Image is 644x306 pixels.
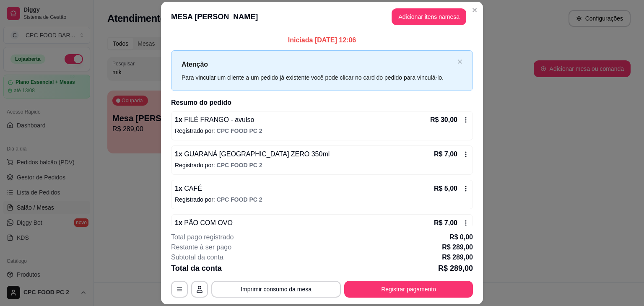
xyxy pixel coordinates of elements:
p: R$ 7,00 [434,218,457,228]
span: CPC FOOD PC 2 [217,196,262,203]
header: MESA [PERSON_NAME] [161,2,483,32]
button: Registrar pagamento [344,281,473,298]
p: 1 x [175,115,254,125]
span: PÃO COM OVO [182,219,233,226]
button: Imprimir consumo da mesa [211,281,341,298]
p: Subtotal da conta [171,252,223,262]
p: R$ 7,00 [434,149,457,159]
p: R$ 30,00 [430,115,457,125]
p: Registrado por: [175,127,469,135]
p: R$ 5,00 [434,184,457,194]
span: FILÉ FRANGO - avulso [182,116,254,123]
p: Registrado por: [175,195,469,204]
p: 1 x [175,218,233,228]
p: Registrado por: [175,161,469,169]
p: Iniciada [DATE] 12:06 [171,35,473,45]
p: R$ 289,00 [442,242,473,252]
button: Adicionar itens namesa [392,8,466,25]
span: CPC FOOD PC 2 [217,162,262,169]
p: Total da conta [171,262,222,274]
p: R$ 289,00 [438,262,473,274]
button: close [457,59,462,65]
span: CAFÉ [182,185,202,192]
div: Para vincular um cliente a um pedido já existente você pode clicar no card do pedido para vinculá... [182,73,454,82]
span: GUARANÁ [GEOGRAPHIC_DATA] ZERO 350ml [182,150,330,158]
p: Total pago registrado [171,232,234,242]
p: 1 x [175,184,202,194]
p: R$ 0,00 [449,232,473,242]
p: 1 x [175,149,330,159]
p: R$ 289,00 [442,252,473,262]
button: Close [468,3,481,17]
p: Restante à ser pago [171,242,231,252]
p: Atenção [182,59,454,70]
span: CPC FOOD PC 2 [217,127,262,134]
h2: Resumo do pedido [171,98,473,108]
